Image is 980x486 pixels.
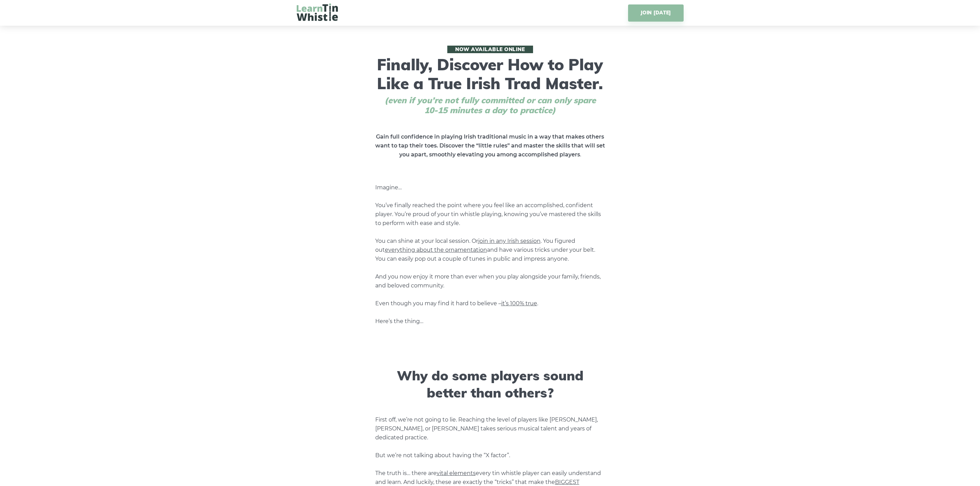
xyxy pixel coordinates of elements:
[375,132,605,159] p: .
[447,46,533,53] span: Now available online
[385,247,487,253] span: everything about the ornamentation
[437,470,476,476] span: vital elements
[501,300,537,307] span: it’s 100% true
[372,46,609,115] h1: Finally, Discover How to Play Like a True Irish Trad Master.
[478,238,541,244] span: join in any Irish session
[628,4,683,22] a: JOIN [DATE]
[382,95,598,115] span: (even if you’re not fully committed or can only spare 10-15 minutes a day to practice)
[375,183,605,326] p: Imagine… You’ve finally reached the point where you feel like an accomplished, confident player. ...
[297,3,338,21] img: LearnTinWhistle.com
[457,151,580,158] strong: elevating you among accomplished players
[375,367,605,402] h3: Why do some players sound better than others?
[375,133,605,158] strong: Gain full confidence in playing Irish traditional music in a way that makes others want to tap th...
